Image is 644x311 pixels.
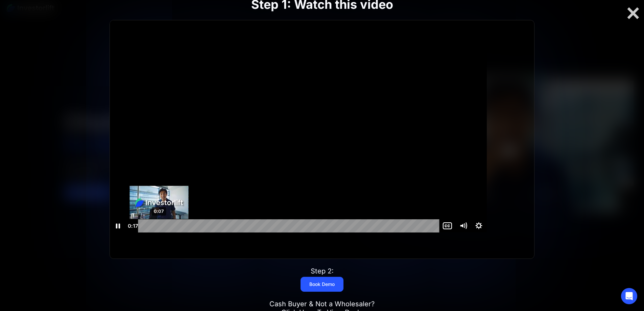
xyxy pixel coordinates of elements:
button: Show captions menu [440,219,455,232]
a: Book Demo [301,277,343,292]
button: Mute [455,219,471,232]
button: Pause [110,219,125,232]
button: Show settings menu [471,219,487,232]
div: Playbar [144,219,436,232]
div: Step 2: [311,267,334,275]
div: Open Intercom Messenger [621,288,637,304]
